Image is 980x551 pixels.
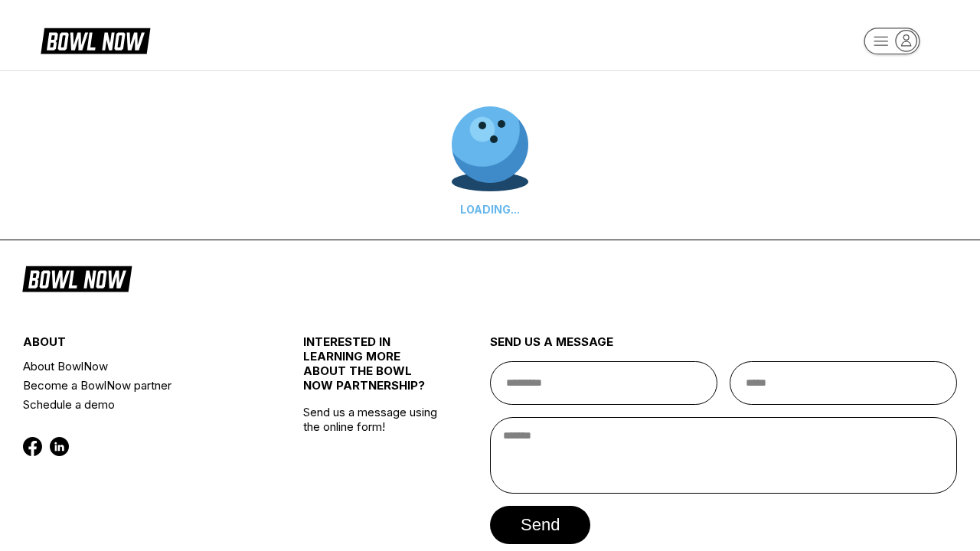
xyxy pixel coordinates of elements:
[303,334,443,405] div: INTERESTED IN LEARNING MORE ABOUT THE BOWL NOW PARTNERSHIP?
[23,376,256,395] a: Become a BowlNow partner
[23,357,256,376] a: About BowlNow
[23,395,256,414] a: Schedule a demo
[452,203,528,216] div: LOADING...
[23,334,256,357] div: about
[490,506,590,544] button: send
[490,334,957,361] div: send us a message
